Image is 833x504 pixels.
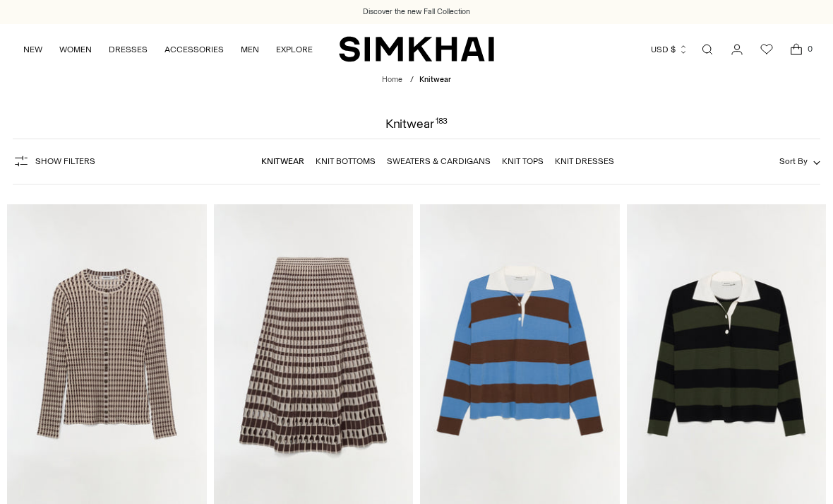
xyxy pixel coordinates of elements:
[363,6,470,18] a: Discover the new Fall Collection
[753,35,781,64] a: Wishlist
[23,34,42,65] a: NEW
[164,34,224,65] a: ACCESSORIES
[436,117,448,130] div: 183
[627,204,827,504] a: Carson Knit Rugby Polo
[502,156,544,166] a: Knit Tops
[382,74,451,86] nav: breadcrumbs
[339,35,494,63] a: SIMKHAI
[109,34,148,65] a: DRESSES
[261,156,304,166] a: Knitwear
[13,150,95,172] button: Show Filters
[779,153,820,169] button: Sort By
[241,34,259,65] a: MEN
[316,156,376,166] a: Knit Bottoms
[555,156,614,166] a: Knit Dresses
[214,204,414,504] a: Larken Knit Midi Skirt
[261,146,614,176] nav: Linked collections
[387,156,491,166] a: Sweaters & Cardigans
[693,35,721,64] a: Open search modal
[59,34,92,65] a: WOMEN
[651,34,688,65] button: USD $
[276,34,313,65] a: EXPLORE
[385,117,448,130] h1: Knitwear
[382,75,402,84] a: Home
[723,35,751,64] a: Go to the account page
[7,204,207,504] a: Gracen Knit Cardigan
[803,42,816,55] span: 0
[779,156,808,166] span: Sort By
[420,204,620,504] a: Carson Knit Rugby Polo
[410,74,414,86] div: /
[419,75,451,84] span: Knitwear
[35,156,95,166] span: Show Filters
[782,35,810,64] a: Open cart modal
